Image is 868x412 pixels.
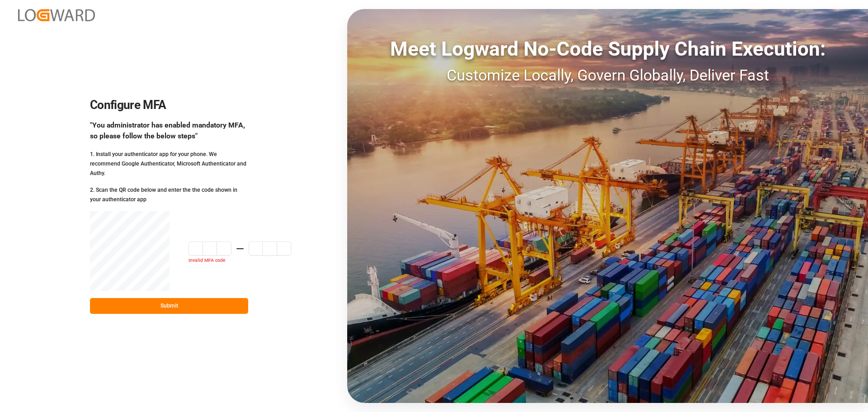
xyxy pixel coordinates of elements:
div: Meet Logward No-Code Supply Chain Execution: [347,34,868,64]
small: Invalid MFA code [189,257,291,265]
img: Logward_new_orange.png [18,9,95,21]
small: 1. Install your authenticator app for your phone. We recommend Google Authenticator, Microsoft Au... [90,151,246,176]
div: Customize Locally, Govern Globally, Deliver Fast [347,64,868,87]
div: "You administrator has enabled mandatory MFA, so please follow the below steps" [90,120,248,142]
button: Submit [90,298,248,314]
small: 2. Scan the QR code below and enter the the code shown in your authenticator app [90,187,237,203]
h2: Configure MFA [90,98,248,113]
